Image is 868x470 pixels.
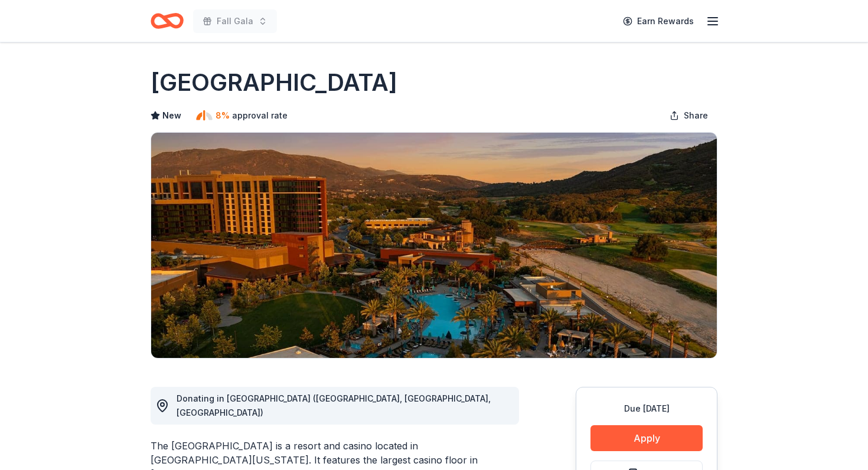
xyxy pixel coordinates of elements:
button: Fall Gala [193,9,277,33]
div: Due [DATE] [590,402,703,416]
img: Image for Pechanga Resort Casino [151,133,717,358]
span: 8% [216,109,230,123]
span: approval rate [232,109,288,123]
h1: [GEOGRAPHIC_DATA] [151,66,397,99]
span: Share [684,109,708,123]
a: Earn Rewards [616,11,701,32]
a: Home [151,7,184,35]
span: Donating in [GEOGRAPHIC_DATA] ([GEOGRAPHIC_DATA], [GEOGRAPHIC_DATA], [GEOGRAPHIC_DATA]) [177,393,491,418]
span: New [162,109,181,123]
button: Share [660,104,717,127]
button: Apply [590,425,703,451]
span: Fall Gala [217,14,253,28]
